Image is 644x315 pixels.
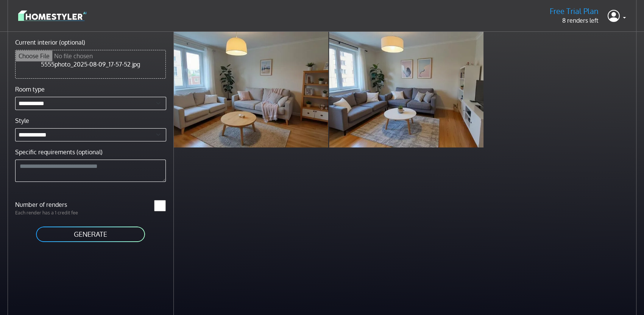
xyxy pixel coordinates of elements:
p: Scandinavian living room [372,38,440,47]
p: less than a minute ago [217,48,285,56]
h5: Free Trial Plan [550,6,599,16]
p: about 18 hours ago [372,48,440,56]
label: Specific requirements (optional) [15,147,103,157]
button: GENERATE [35,226,146,243]
label: Room type [15,85,45,94]
p: 8 renders left [550,16,599,25]
label: Number of renders [11,200,90,209]
label: Current interior (optional) [15,38,85,47]
p: Each render has a 1 credit fee [11,209,90,216]
label: Style [15,116,29,125]
p: Scandinavian living room [217,38,285,47]
img: logo-3de290ba35641baa71223ecac5eacb59cb85b4c7fdf211dc9aaecaaee71ea2f8.svg [18,9,86,22]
